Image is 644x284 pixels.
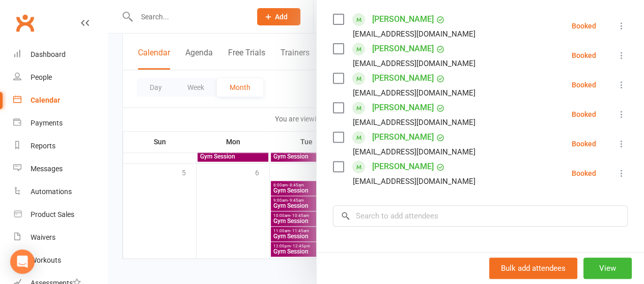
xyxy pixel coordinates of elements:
a: [PERSON_NAME] [372,129,434,145]
a: Reports [13,135,107,157]
div: Reports [31,142,55,150]
a: Waivers [13,226,107,249]
a: Messages [13,157,107,180]
div: Payments [31,119,63,127]
div: [EMAIL_ADDRESS][DOMAIN_NAME] [353,145,475,159]
div: [EMAIL_ADDRESS][DOMAIN_NAME] [353,86,475,100]
a: [PERSON_NAME] [372,100,434,116]
div: Booked [572,111,596,118]
div: Booked [572,170,596,177]
div: [EMAIL_ADDRESS][DOMAIN_NAME] [353,175,475,188]
div: [EMAIL_ADDRESS][DOMAIN_NAME] [353,27,475,41]
a: [PERSON_NAME] [372,159,434,175]
a: [PERSON_NAME] [372,70,434,86]
div: [EMAIL_ADDRESS][DOMAIN_NAME] [353,57,475,70]
a: Dashboard [13,43,107,66]
div: Dashboard [31,50,66,58]
div: Booked [572,22,596,29]
div: Open Intercom Messenger [10,249,35,274]
button: View [583,258,632,279]
a: People [13,66,107,89]
div: Calendar [31,96,60,104]
div: Automations [31,187,72,196]
a: Payments [13,112,107,135]
a: [PERSON_NAME] [372,41,434,57]
a: Product Sales [13,203,107,226]
a: [PERSON_NAME] [372,11,434,27]
div: Booked [572,52,596,59]
div: [EMAIL_ADDRESS][DOMAIN_NAME] [353,116,475,129]
input: Search to add attendees [333,205,628,227]
div: Workouts [31,256,61,264]
div: Product Sales [31,210,74,218]
div: Booked [572,140,596,147]
a: Workouts [13,249,107,272]
button: Bulk add attendees [489,258,577,279]
a: Clubworx [12,10,38,36]
div: Waivers [31,233,55,241]
div: Messages [31,165,63,173]
div: People [31,73,52,81]
div: Booked [572,81,596,88]
a: Calendar [13,89,107,112]
a: Automations [13,180,107,203]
